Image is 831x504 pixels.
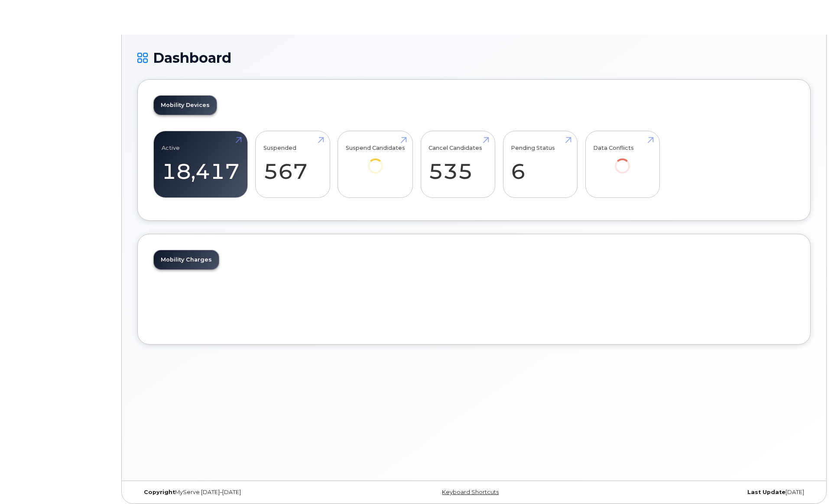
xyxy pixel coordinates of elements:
[593,136,652,186] a: Data Conflicts
[586,489,811,496] div: [DATE]
[428,136,487,193] a: Cancel Candidates 535
[162,136,240,193] a: Active 18,417
[144,489,175,495] strong: Copyright
[137,489,362,496] div: MyServe [DATE]–[DATE]
[263,136,322,193] a: Suspended 567
[154,96,217,115] a: Mobility Devices
[346,136,405,186] a: Suspend Candidates
[511,136,569,193] a: Pending Status 6
[154,250,219,269] a: Mobility Charges
[137,50,811,65] h1: Dashboard
[442,489,499,495] a: Keyboard Shortcuts
[747,489,786,495] strong: Last Update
